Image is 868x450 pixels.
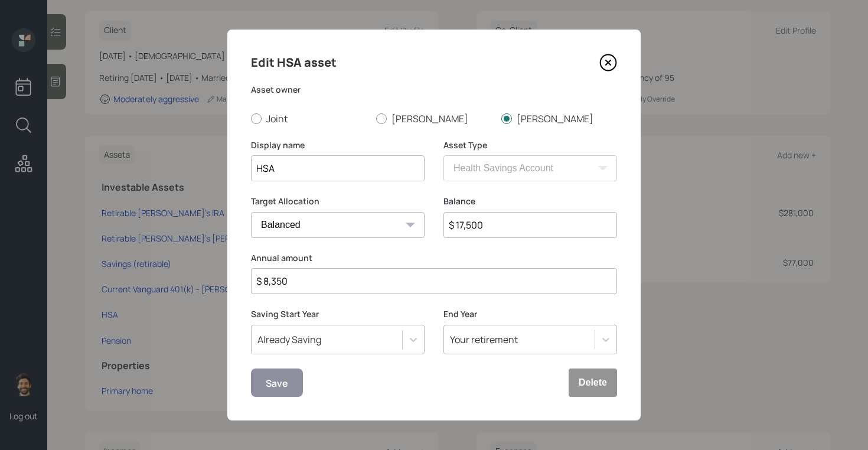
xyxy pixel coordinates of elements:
h4: Edit HSA asset [251,53,337,72]
label: Target Allocation [251,195,425,207]
div: Already Saving [257,333,321,346]
label: Joint [251,112,367,125]
div: Save [266,376,288,392]
label: [PERSON_NAME] [501,112,617,125]
label: Saving Start Year [251,308,425,320]
label: Asset owner [251,84,617,96]
button: Save [251,369,303,397]
button: Delete [569,369,617,397]
label: Display name [251,139,425,151]
label: [PERSON_NAME] [376,112,492,125]
label: End Year [443,308,617,320]
label: Asset Type [443,139,617,151]
label: Annual amount [251,252,617,264]
label: Balance [443,195,617,207]
div: Your retirement [450,333,518,346]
